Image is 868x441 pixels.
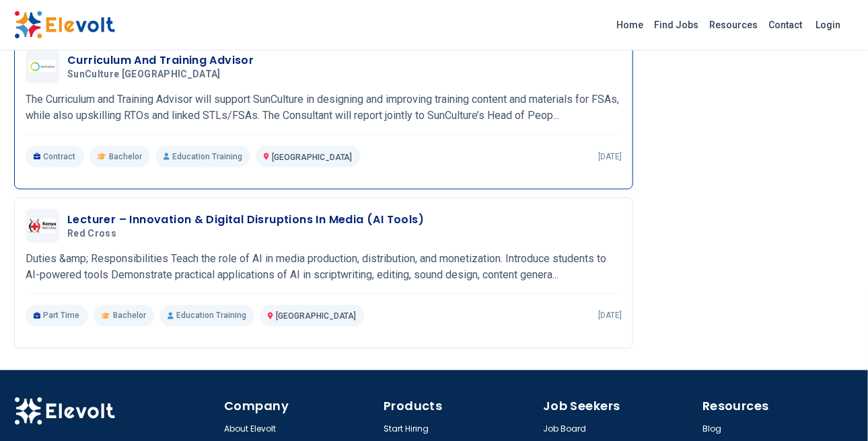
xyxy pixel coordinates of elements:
[14,397,115,426] img: Elevolt
[26,91,622,124] p: The Curriculum and Training Advisor will support SunCulture in designing and improving training c...
[543,424,586,435] a: Job Board
[543,397,694,416] h4: Job Seekers
[109,151,142,162] span: Bachelor
[702,424,721,435] a: Blog
[26,251,622,283] p: Duties &amp; Responsibilities Teach the role of AI in media production, distribution, and monetiz...
[384,397,535,416] h4: Products
[276,312,357,321] span: [GEOGRAPHIC_DATA]
[807,11,848,38] a: Login
[26,305,88,327] p: Part Time
[26,50,622,167] a: SunCulture KenyaCurriculum And Training AdvisorSunCulture [GEOGRAPHIC_DATA]The Curriculum and Tra...
[29,218,56,233] img: Red cross
[384,424,429,435] a: Start Hiring
[67,212,424,228] h3: Lecturer – Innovation & Digital Disruptions In Media (AI Tools)
[702,397,854,416] h4: Resources
[26,146,84,167] p: Contract
[224,424,276,435] a: About Elevolt
[598,151,622,162] p: [DATE]
[598,311,622,321] p: [DATE]
[224,397,375,416] h4: Company
[113,311,146,321] span: Bachelor
[763,14,807,36] a: Contact
[159,305,254,327] p: Education Training
[649,14,704,36] a: Find Jobs
[14,11,115,39] img: Elevolt
[26,209,622,327] a: Red crossLecturer – Innovation & Digital Disruptions In Media (AI Tools)Red crossDuties &amp; Res...
[67,228,116,240] span: Red cross
[67,52,254,69] h3: Curriculum And Training Advisor
[155,146,250,167] p: Education Training
[272,153,353,162] span: [GEOGRAPHIC_DATA]
[611,14,649,36] a: Home
[29,61,56,73] img: SunCulture Kenya
[67,69,221,81] span: SunCulture [GEOGRAPHIC_DATA]
[704,14,763,36] a: Resources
